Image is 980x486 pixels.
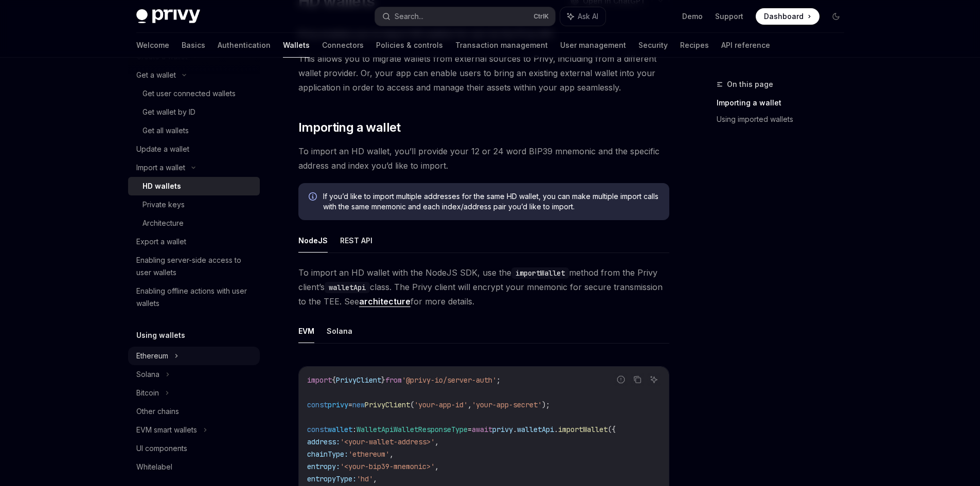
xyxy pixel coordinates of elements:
span: const [307,400,328,409]
span: To import an HD wallet, you’ll provide your 12 or 24 word BIP39 mnemonic and the specific address... [298,144,669,173]
span: , [435,437,439,446]
span: , [468,400,472,409]
span: = [468,425,472,434]
span: PrivyClient [336,375,381,385]
span: from [385,375,402,385]
span: , [373,474,377,483]
span: 'your-app-id' [414,400,468,409]
div: Bitcoin [136,387,159,399]
span: privy [492,425,513,434]
a: Authentication [218,33,271,58]
div: Ethereum [136,350,168,362]
button: Search...CtrlK [375,7,555,26]
div: Import a wallet [136,161,185,174]
span: , [435,462,439,471]
a: Update a wallet [128,140,260,158]
div: UI components [136,442,187,455]
span: . [513,425,517,434]
span: address: [307,437,340,446]
span: chainType: [307,449,348,459]
button: Solana [327,319,352,343]
button: Report incorrect code [614,373,628,386]
a: Enabling offline actions with user wallets [128,282,260,313]
a: Get user connected wallets [128,84,260,103]
button: Ask AI [560,7,605,26]
span: } [381,375,385,385]
span: importWallet [558,425,608,434]
span: 'ethereum' [348,449,389,459]
span: import [307,375,332,385]
span: const [307,425,328,434]
span: . [554,425,558,434]
a: Enabling server-side access to user wallets [128,251,260,282]
div: Get a wallet [136,69,176,81]
a: Support [715,11,743,22]
button: Toggle dark mode [828,8,844,25]
span: To import an HD wallet with the NodeJS SDK, use the method from the Privy client’s class. The Pri... [298,265,669,309]
span: '<your-bip39-mnemonic>' [340,462,435,471]
a: User management [560,33,626,58]
a: Wallets [283,33,310,58]
div: HD wallets [142,180,181,192]
a: Get all wallets [128,121,260,140]
div: Enabling server-side access to user wallets [136,254,254,279]
button: NodeJS [298,228,328,253]
a: Importing a wallet [717,95,852,111]
a: Security [638,33,668,58]
span: Ask AI [578,11,598,22]
a: HD wallets [128,177,260,195]
span: Ctrl K [533,12,549,21]
button: EVM [298,319,314,343]
span: = [348,400,352,409]
div: Search... [395,10,423,23]
div: EVM smart wallets [136,424,197,436]
code: importWallet [511,267,569,279]
div: Solana [136,368,159,381]
span: On this page [727,78,773,91]
div: Get all wallets [142,124,189,137]
a: Architecture [128,214,260,232]
a: architecture [359,296,411,307]
div: Get wallet by ID [142,106,195,118]
span: '@privy-io/server-auth' [402,375,496,385]
div: Enabling offline actions with user wallets [136,285,254,310]
a: Demo [682,11,703,22]
span: entropy: [307,462,340,471]
span: await [472,425,492,434]
button: REST API [340,228,372,253]
span: : [352,425,357,434]
span: , [389,449,394,459]
button: Copy the contents from the code block [631,373,644,386]
a: API reference [721,33,770,58]
span: This allows you to migrate wallets from external sources to Privy, including from a different wal... [298,51,669,95]
div: Export a wallet [136,236,186,248]
a: Dashboard [756,8,819,25]
span: PrivyClient [365,400,410,409]
span: entropyType: [307,474,357,483]
div: Other chains [136,405,179,418]
span: 'hd' [357,474,373,483]
span: ; [496,375,501,385]
span: '<your-wallet-address>' [340,437,435,446]
div: Get user connected wallets [142,87,236,100]
a: Private keys [128,195,260,214]
a: Welcome [136,33,169,58]
span: privy [328,400,348,409]
code: walletApi [325,282,370,293]
span: Dashboard [764,11,804,22]
a: Export a wallet [128,232,260,251]
span: wallet [328,425,352,434]
span: walletApi [517,425,554,434]
span: ({ [608,425,616,434]
div: Architecture [142,217,184,229]
a: Using imported wallets [717,111,852,128]
h5: Using wallets [136,329,185,341]
span: 'your-app-secret' [472,400,542,409]
img: dark logo [136,9,200,24]
span: Importing a wallet [298,119,401,136]
a: Get wallet by ID [128,103,260,121]
a: Transaction management [455,33,548,58]
a: Policies & controls [376,33,443,58]
button: Ask AI [647,373,661,386]
span: WalletApiWalletResponseType [357,425,468,434]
